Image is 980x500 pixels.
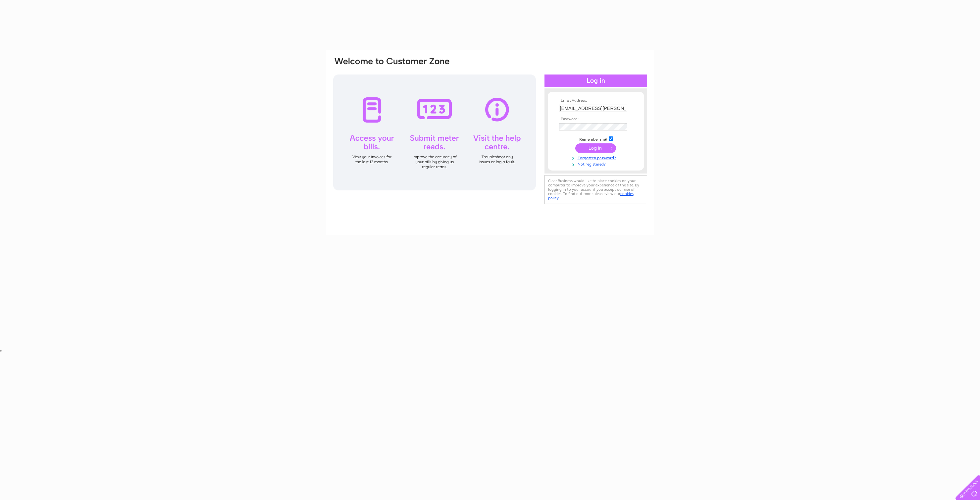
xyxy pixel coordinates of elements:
[557,98,634,103] th: Email Address:
[544,175,647,204] div: Clear Business would like to place cookies on your computer to improve your experience of the sit...
[557,117,634,122] th: Password:
[548,191,634,200] a: cookies policy
[559,161,634,167] a: Not registered?
[575,143,616,153] input: Submit
[559,154,634,161] a: Forgotten password?
[557,135,634,142] td: Remember me?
